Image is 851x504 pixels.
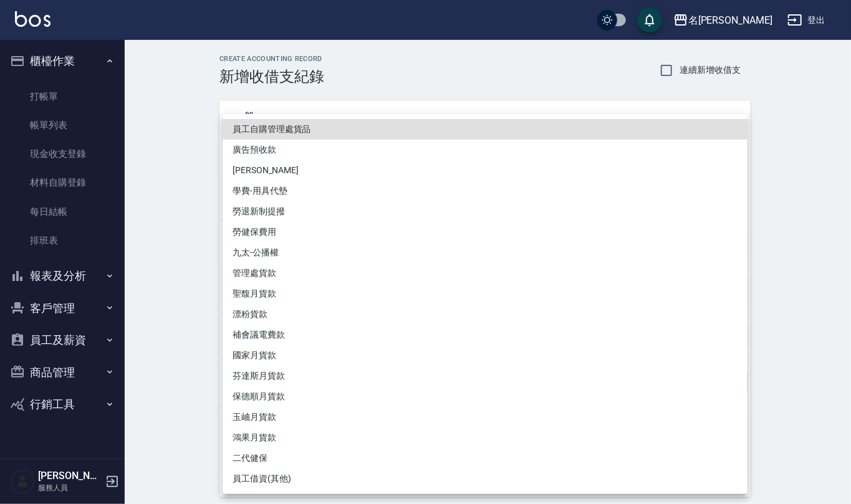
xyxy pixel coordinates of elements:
li: 聖馥月貨款 [223,283,748,304]
li: 補會議電費款 [223,325,748,345]
li: 九太-公播權 [223,242,748,263]
li: 員工借資(其他) [223,468,748,489]
li: 芬達斯月貨款 [223,366,748,386]
li: 廣告預收款 [223,140,748,160]
li: 學費-用具代墊 [223,181,748,201]
li: 鴻果月貨款 [223,427,748,448]
li: 漂粉貨款 [223,304,748,325]
li: 玉岫月貨款 [223,407,748,427]
li: 管理處貨款 [223,263,748,283]
li: 二代健保 [223,448,748,468]
li: 勞退新制提撥 [223,201,748,222]
li: 國家月貨款 [223,345,748,366]
li: 勞健保費用 [223,222,748,242]
li: 員工自購管理處貨品 [223,119,748,140]
li: [PERSON_NAME] [223,160,748,181]
li: 保德順月貨款 [223,386,748,407]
